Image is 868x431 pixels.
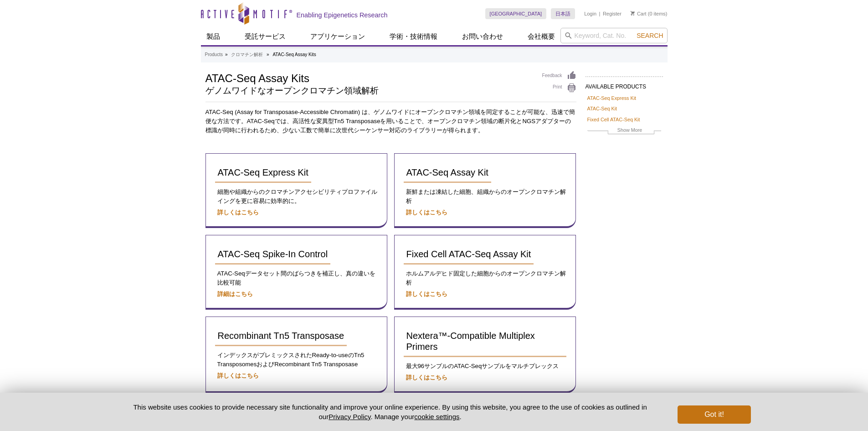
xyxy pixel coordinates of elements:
[384,28,443,45] a: 学術・技術情報
[406,374,447,381] a: 詳しくはこちら
[267,52,269,57] li: »
[118,402,663,421] p: This website uses cookies to provide necessary site functionality and improve your online experie...
[404,269,566,287] p: ホルムアルデヒド固定した細胞からのオープンクロマチン解析
[406,249,531,259] span: Fixed Cell ATAC-Seq Assay Kit
[587,94,637,102] a: ATAC-Seq Express Kit
[404,163,491,183] a: ATAC-Seq Assay Kit
[678,405,750,424] button: Got it!
[560,28,668,43] input: Keyword, Cat. No.
[631,10,647,17] a: Cart
[217,209,259,216] a: 詳しくはこちら
[406,167,488,177] span: ATAC-Seq Assay Kit
[201,28,226,45] a: 製品
[239,28,291,45] a: 受託サービス
[225,52,228,57] li: »
[215,244,331,265] a: ATAC-Seq Spike-In Control
[542,71,576,81] a: Feedback
[599,8,601,19] li: |
[218,167,308,177] span: ATAC-Seq Express Kit
[584,10,596,17] a: Login
[587,126,661,136] a: Show More
[414,413,459,421] button: cookie settings
[522,28,560,45] a: 会社概要
[305,28,370,45] a: アプリケーション
[631,8,668,19] li: (0 items)
[406,331,535,352] span: Nextera™-Compatible Multiplex Primers
[217,372,259,379] a: 詳しくはこちら
[215,269,378,287] p: ATAC-Seqデータセット間のばらつきを補正し、真の違いを比較可能
[603,10,621,17] a: Register
[457,28,508,45] a: お問い合わせ
[297,11,388,19] h2: Enabling Epigenetics Research
[205,71,533,84] h1: ATAC-Seq Assay Kits
[205,51,223,59] a: Products
[404,187,566,206] p: 新鮮または凍結した細胞、組織からのオープンクロマチン解析
[587,104,617,113] a: ATAC-Seq Kit
[404,362,566,371] p: 最大96サンプルのATAC-Seqサンプルをマルチプレックス
[634,31,666,40] button: Search
[217,291,253,297] a: 詳細はこちら
[231,51,263,59] a: クロマチン解析
[404,326,566,357] a: Nextera™-Compatible Multiplex Primers
[406,291,447,297] a: 詳しくはこちら
[215,326,347,346] a: Recombinant Tn5 Transposase
[329,413,370,421] a: Privacy Policy
[637,32,663,39] span: Search
[215,187,378,206] p: 細胞や組織からのクロマチンアクセシビリティプロファイルイングを更に容易に効率的に。
[215,163,311,183] a: ATAC-Seq Express Kit
[587,115,640,124] a: Fixed Cell ATAC-Seq Kit
[272,52,316,57] li: ATAC-Seq Assay Kits
[586,76,663,93] h2: AVAILABLE PRODUCTS
[205,87,533,95] h2: ゲノムワイドなオープンクロマチン領域解析
[218,249,328,259] span: ATAC-Seq Spike-In Control
[631,11,635,16] img: Your Cart
[205,108,576,135] p: ATAC-Seq (Assay for Transposase-Accessible Chromatin) は、ゲノムワイドにオープンクロマチン領域を同定することが可能な、迅速で簡便な方法です。...
[404,244,534,265] a: Fixed Cell ATAC-Seq Assay Kit
[551,8,575,19] a: 日本語
[218,331,344,341] span: Recombinant Tn5 Transposase
[215,351,378,369] p: インデックスがプレミックスされたReady-to-useのTn5 TransposomesおよびRecombinant Tn5 Transposase
[485,8,547,19] a: [GEOGRAPHIC_DATA]
[406,209,447,216] a: 詳しくはこちら
[542,83,576,93] a: Print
